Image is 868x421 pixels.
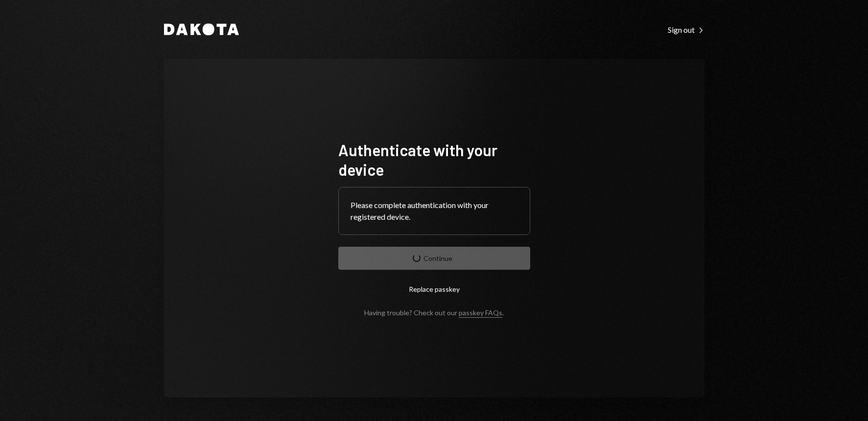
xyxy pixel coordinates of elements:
[351,199,518,223] div: Please complete authentication with your registered device.
[668,24,704,35] a: Sign out
[459,308,502,318] a: passkey FAQs
[338,140,530,179] h1: Authenticate with your device
[338,278,530,301] button: Replace passkey
[364,308,504,317] div: Having trouble? Check out our .
[668,25,704,35] div: Sign out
